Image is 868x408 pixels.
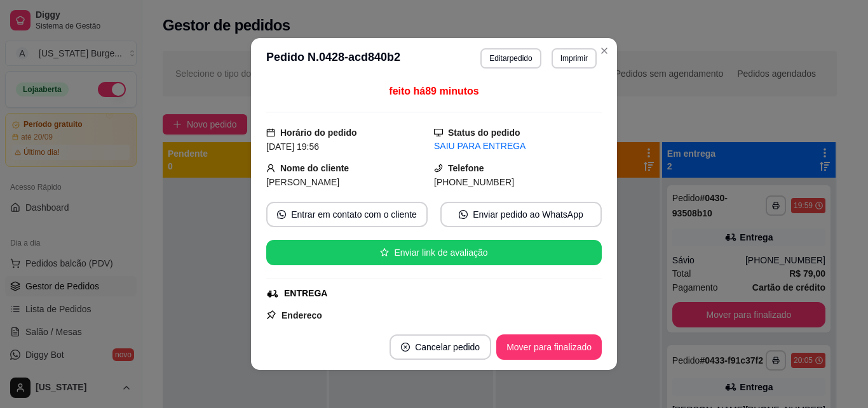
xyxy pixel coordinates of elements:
button: Mover para finalizado [496,334,602,360]
strong: Endereço [281,310,322,320]
span: whats-app [277,210,286,219]
button: close-circleCancelar pedido [390,334,491,360]
div: SAIU PARA ENTREGA [434,140,602,153]
button: whats-appEnviar pedido ao WhatsApp [440,202,602,227]
button: starEnviar link de avaliação [266,240,602,265]
button: Editarpedido [480,48,541,69]
button: whats-appEntrar em contato com o cliente [266,202,428,227]
span: [PHONE_NUMBER] [434,177,514,187]
strong: Telefone [448,163,484,173]
strong: Nome do cliente [280,163,349,173]
strong: Status do pedido [448,128,520,138]
span: [DATE] 19:56 [266,141,319,152]
span: phone [434,164,443,173]
button: Close [594,41,614,61]
span: feito há 89 minutos [389,86,478,96]
span: star [380,248,389,257]
span: whats-app [459,210,468,219]
div: ENTREGA [284,287,327,300]
span: desktop [434,128,443,137]
span: [PERSON_NAME] [266,177,339,187]
span: pushpin [266,310,276,320]
button: Imprimir [552,48,597,69]
h3: Pedido N. 0428-acd840b2 [266,48,400,69]
span: close-circle [401,343,410,352]
span: calendar [266,128,275,137]
span: user [266,164,275,173]
strong: Horário do pedido [280,128,357,138]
